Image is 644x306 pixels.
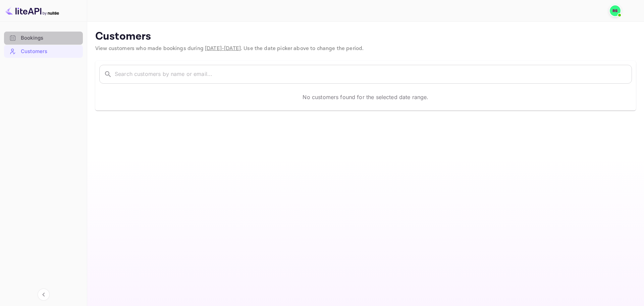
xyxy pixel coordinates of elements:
img: Rainer Schuster [610,5,621,16]
div: Bookings [21,34,79,42]
p: Customers [95,30,636,43]
a: Bookings [4,32,83,44]
button: Collapse navigation [38,289,50,301]
div: Customers [4,45,83,58]
div: Customers [21,48,79,55]
p: No customers found for the selected date range. [303,93,428,101]
span: View customers who made bookings during . Use the date picker above to change the period. [95,45,364,52]
a: Customers [4,45,83,57]
span: [DATE] - [DATE] [205,45,241,52]
input: Search customers by name or email... [115,65,632,84]
img: LiteAPI logo [5,5,59,16]
div: Bookings [4,32,83,45]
